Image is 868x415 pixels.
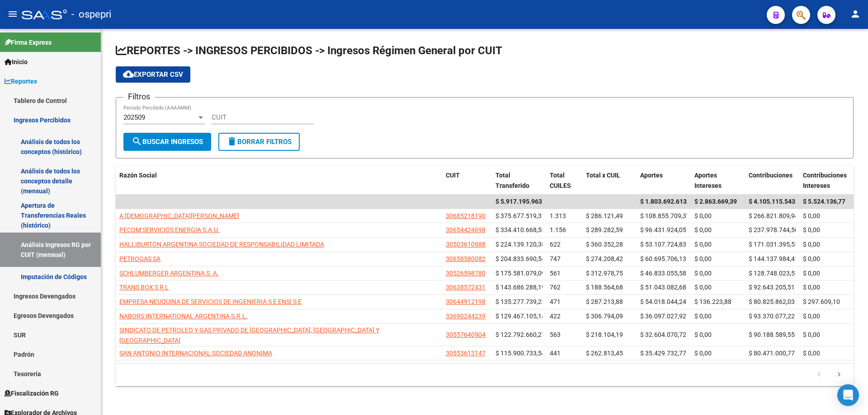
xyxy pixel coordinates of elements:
[550,312,561,320] span: 422
[850,9,861,19] mat-icon: person
[116,66,190,83] button: Exportar CSV
[694,226,712,233] span: $ 0,00
[586,172,620,179] span: Total x CUIL
[495,270,545,277] span: $ 175.581.079,09
[119,226,220,233] span: PECOM SERVICIOS ENERGIA S.A.U.
[803,172,847,189] span: Contribuciones Intereses
[582,166,637,196] datatable-header-cell: Total x CUIL
[132,138,203,146] span: Buscar Ingresos
[119,270,219,277] span: SCHLUMBERGER ARGENTINA S. A.
[586,284,623,291] span: $ 188.564,68
[446,255,486,262] span: 30658580082
[640,298,686,305] span: $ 54.018.044,24
[803,198,845,205] span: $ 5.524.136,77
[586,312,623,320] span: $ 306.794,09
[446,172,460,179] span: CUIT
[119,255,160,262] span: PETROGAS SA
[495,226,545,233] span: $ 334.410.668,55
[803,226,820,233] span: $ 0,00
[119,172,157,179] span: Razón Social
[640,255,686,262] span: $ 60.695.706,13
[749,226,798,233] span: $ 237.978.744,50
[446,312,486,320] span: 33690244239
[749,212,798,219] span: $ 266.821.809,94
[586,241,623,248] span: $ 360.352,28
[586,298,623,305] span: $ 287.213,88
[803,241,820,248] span: $ 0,00
[550,212,566,219] span: 1.313
[446,284,486,291] span: 30638572431
[446,270,486,277] span: 30526598780
[586,331,623,338] span: $ 218.104,19
[495,198,551,205] span: $ 5.917.195.963,20
[694,331,712,338] span: $ 0,00
[119,241,324,248] span: HALLIBURTON ARGENTINA SOCIEDAD DE RESPONSABILIDAD LIMITADA
[116,166,442,196] datatable-header-cell: Razón Social
[446,331,486,338] span: 30557640904
[116,44,502,57] span: REPORTES -> INGRESOS PERCIBIDOS -> Ingresos Régimen General por CUIT
[495,255,545,262] span: $ 204.833.690,54
[803,350,820,357] span: $ 0,00
[446,241,486,248] span: 30503610988
[550,270,561,277] span: 561
[550,241,561,248] span: 622
[694,270,712,277] span: $ 0,00
[691,166,745,196] datatable-header-cell: Aportes Intereses
[71,5,111,24] span: - ospepri
[7,9,18,19] mat-icon: menu
[745,166,799,196] datatable-header-cell: Contribuciones
[803,270,820,277] span: $ 0,00
[123,113,145,121] span: 202509
[495,241,545,248] span: $ 224.139.120,38
[694,312,712,320] span: $ 0,00
[492,166,546,196] datatable-header-cell: Total Transferido
[694,212,712,219] span: $ 0,00
[546,166,582,196] datatable-header-cell: Total CUILES
[495,212,545,219] span: $ 375.677.519,31
[837,384,859,406] div: Open Intercom Messenger
[694,198,737,205] span: $ 2.863.669,39
[442,166,492,196] datatable-header-cell: CUIT
[5,76,37,86] span: Reportes
[495,312,545,320] span: $ 129.467.105,14
[640,172,663,179] span: Aportes
[640,226,686,233] span: $ 96.431.924,05
[803,331,820,338] span: $ 0,00
[640,270,686,277] span: $ 46.833.055,58
[749,172,793,179] span: Contribuciones
[749,198,804,205] span: $ 4.105.115.543,46
[226,138,292,146] span: Borrar Filtros
[446,298,486,305] span: 30644912198
[495,331,545,338] span: $ 122.792.660,27
[5,37,52,47] span: Firma Express
[495,284,545,291] span: $ 143.686.288,19
[694,255,712,262] span: $ 0,00
[119,212,239,219] span: A [DEMOGRAPHIC_DATA][PERSON_NAME]
[694,284,712,291] span: $ 0,00
[446,212,486,219] span: 30685218190
[119,326,379,344] span: SINDICATO DE PETROLEO Y GAS PRIVADO DE [GEOGRAPHIC_DATA], [GEOGRAPHIC_DATA] Y [GEOGRAPHIC_DATA]
[640,331,686,338] span: $ 32.604.070,72
[749,284,795,291] span: $ 92.643.205,51
[586,270,623,277] span: $ 312.978,75
[123,133,211,151] button: Buscar Ingresos
[446,350,486,357] span: 30553613147
[550,172,571,189] span: Total CUILES
[749,312,795,320] span: $ 93.370.077,22
[550,226,566,233] span: 1.156
[5,57,28,67] span: Inicio
[5,388,59,398] span: Fiscalización RG
[803,298,840,305] span: $ 297.609,10
[586,350,623,357] span: $ 262.813,45
[694,350,712,357] span: $ 0,00
[803,255,820,262] span: $ 0,00
[550,350,561,357] span: 441
[749,241,798,248] span: $ 171.031.395,55
[803,284,820,291] span: $ 0,00
[694,241,712,248] span: $ 0,00
[123,90,155,103] h3: Filtros
[803,212,820,219] span: $ 0,00
[123,70,183,79] span: Exportar CSV
[119,284,169,291] span: TRANS BOX S R L
[218,133,300,151] button: Borrar Filtros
